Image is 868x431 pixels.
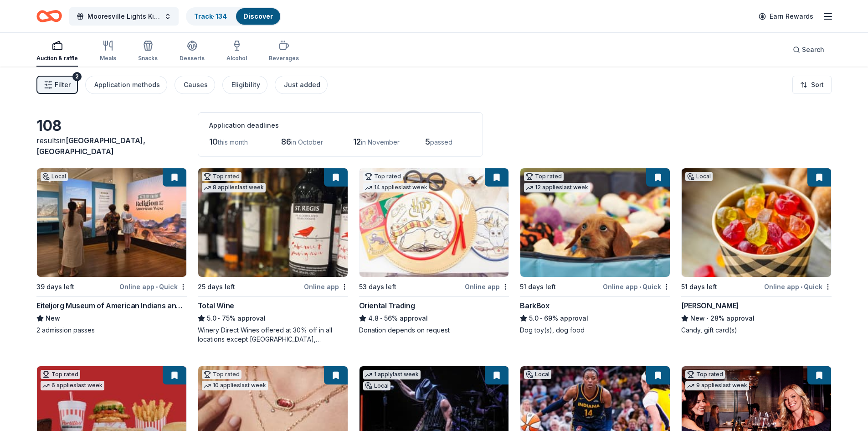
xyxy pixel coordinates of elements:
span: • [380,315,382,322]
a: Image for AlbaneseLocal51 days leftOnline app•Quick[PERSON_NAME]New•28% approvalCandy, gift card(s) [681,168,832,335]
span: • [218,315,220,322]
span: in October [291,138,323,146]
span: in [36,136,145,156]
button: Snacks [138,36,158,67]
div: 8 applies last week [202,183,266,192]
div: results [36,135,187,157]
span: • [639,283,641,291]
div: 69% approval [520,313,670,324]
button: Just added [275,76,328,94]
div: Just added [284,79,320,90]
div: 56% approval [359,313,509,324]
a: Discover [243,12,273,20]
div: Application methods [94,79,160,90]
span: 10 [209,137,218,146]
div: Application deadlines [209,120,472,131]
span: passed [430,138,452,146]
a: Track· 134 [194,12,227,20]
div: BarkBox [520,300,549,311]
div: Local [524,370,551,379]
button: Alcohol [226,36,247,67]
div: 51 days left [520,281,556,292]
img: Image for Oriental Trading [360,168,509,277]
div: 39 days left [36,281,74,292]
div: Online app [304,281,348,292]
span: in November [361,138,400,146]
div: 108 [36,117,187,135]
span: • [540,315,543,322]
div: [PERSON_NAME] [681,300,739,311]
div: 2 [72,72,82,81]
div: 12 applies last week [524,183,590,192]
button: Search [786,41,832,59]
span: Filter [55,79,71,90]
div: 6 applies last week [41,381,104,390]
img: Image for BarkBox [520,168,670,277]
div: Online app [465,281,509,292]
a: Image for Total WineTop rated8 applieslast week25 days leftOnline appTotal Wine5.0•75% approvalWi... [198,168,348,344]
div: Snacks [138,55,158,62]
div: 1 apply last week [363,370,421,379]
div: Online app Quick [119,281,187,292]
img: Image for Albanese [682,168,831,277]
span: 4.8 [368,313,379,324]
div: Donation depends on request [359,326,509,335]
span: 5 [425,137,430,146]
div: Candy, gift card(s) [681,326,832,335]
span: [GEOGRAPHIC_DATA], [GEOGRAPHIC_DATA] [36,136,145,156]
div: Oriental Trading [359,300,415,311]
span: 5.0 [529,313,539,324]
span: 12 [353,137,361,146]
button: Eligibility [222,76,267,94]
span: • [156,283,158,291]
span: • [707,315,709,322]
div: Alcohol [226,55,247,62]
div: Dog toy(s), dog food [520,326,670,335]
div: Online app Quick [603,281,670,292]
div: Local [363,381,390,390]
img: Image for Eiteljorg Museum of American Indians and Western Art [37,168,186,277]
button: Auction & raffle [36,36,78,67]
button: Track· 134Discover [186,7,281,26]
div: 10 applies last week [202,381,268,390]
div: Eligibility [231,79,260,90]
div: Top rated [202,172,241,181]
div: 51 days left [681,281,717,292]
span: New [46,313,60,324]
span: • [801,283,802,291]
div: 9 applies last week [685,381,749,390]
a: Image for BarkBoxTop rated12 applieslast week51 days leftOnline app•QuickBarkBox5.0•69% approvalD... [520,168,670,335]
span: 86 [281,137,291,146]
a: Earn Rewards [753,8,819,25]
button: Sort [792,76,832,94]
button: Filter2 [36,76,78,94]
div: Causes [184,79,208,90]
div: Top rated [685,370,725,379]
span: Search [802,44,824,55]
div: 14 applies last week [363,183,429,192]
button: Meals [100,36,116,67]
div: Online app Quick [764,281,832,292]
a: Image for Oriental TradingTop rated14 applieslast week53 days leftOnline appOriental Trading4.8•5... [359,168,509,335]
div: Top rated [41,370,80,379]
a: Home [36,5,62,27]
div: Local [41,172,68,181]
div: Top rated [363,172,403,181]
span: Mooresville Lights Kickoff Fundraiser [87,11,160,22]
div: Desserts [180,55,205,62]
div: 75% approval [198,313,348,324]
button: Beverages [269,36,299,67]
div: Top rated [202,370,241,379]
div: Eiteljorg Museum of American Indians and Western Art [36,300,187,311]
button: Application methods [85,76,167,94]
div: Top rated [524,172,564,181]
div: 25 days left [198,281,235,292]
div: Meals [100,55,116,62]
span: Sort [811,79,824,90]
img: Image for Total Wine [198,168,348,277]
button: Desserts [180,36,205,67]
span: New [690,313,705,324]
button: Mooresville Lights Kickoff Fundraiser [69,7,179,26]
button: Causes [175,76,215,94]
div: Beverages [269,55,299,62]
